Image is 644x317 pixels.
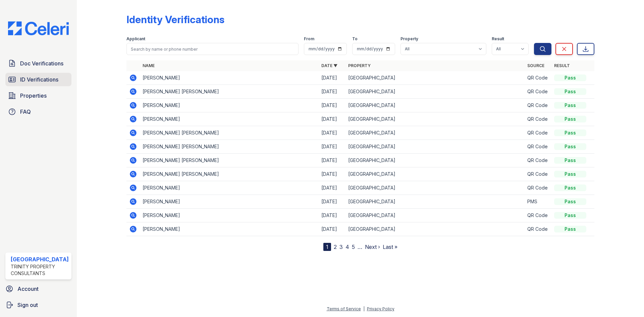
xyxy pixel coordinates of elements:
td: [GEOGRAPHIC_DATA] [345,154,524,167]
td: PMS [525,195,551,209]
a: Name [143,63,155,68]
td: [PERSON_NAME] [140,181,319,195]
td: [PERSON_NAME] [140,222,319,236]
a: Property [348,63,371,68]
label: Result [492,36,504,42]
td: [DATE] [319,85,345,99]
span: FAQ [20,108,31,116]
div: Trinity Property Consultants [11,263,69,277]
div: Pass [554,212,586,219]
div: Pass [554,226,586,232]
td: [PERSON_NAME] [140,195,319,209]
td: [DATE] [319,99,345,112]
label: Applicant [126,36,145,42]
a: Properties [5,89,71,102]
span: Doc Verifications [20,59,63,67]
label: Property [400,36,418,42]
td: [PERSON_NAME] [PERSON_NAME] [140,154,319,167]
a: ID Verifications [5,73,71,86]
a: Sign out [3,298,74,312]
td: [GEOGRAPHIC_DATA] [345,209,524,222]
td: [PERSON_NAME] [PERSON_NAME] [140,140,319,154]
td: [PERSON_NAME] [PERSON_NAME] [140,85,319,99]
td: [PERSON_NAME] [140,112,319,126]
td: [PERSON_NAME] [140,99,319,112]
td: [DATE] [319,209,345,222]
td: [PERSON_NAME] [PERSON_NAME] [140,126,319,140]
td: QR Code [525,99,551,112]
span: Sign out [17,301,38,309]
div: Pass [554,171,586,177]
td: [DATE] [319,222,345,236]
div: Pass [554,129,586,136]
a: Privacy Policy [367,306,394,311]
div: Identity Verifications [126,13,224,25]
a: FAQ [5,105,71,118]
input: Search by name or phone number [126,43,299,55]
td: QR Code [525,167,551,181]
img: CE_Logo_Blue-a8612792a0a2168367f1c8372b55b34899dd931a85d93a1a3d3e32e68fde9ad4.png [3,21,74,35]
div: Pass [554,143,586,150]
td: [DATE] [319,140,345,154]
td: QR Code [525,126,551,140]
span: ID Verifications [20,75,58,84]
td: [DATE] [319,154,345,167]
td: [DATE] [319,112,345,126]
td: QR Code [525,112,551,126]
td: [GEOGRAPHIC_DATA] [345,140,524,154]
a: Account [3,282,74,296]
div: Pass [554,102,586,109]
a: Date ▼ [321,63,337,68]
td: QR Code [525,140,551,154]
div: 1 [323,243,331,251]
td: [DATE] [319,71,345,85]
div: Pass [554,198,586,205]
td: [GEOGRAPHIC_DATA] [345,167,524,181]
td: [GEOGRAPHIC_DATA] [345,181,524,195]
td: QR Code [525,181,551,195]
td: [GEOGRAPHIC_DATA] [345,85,524,99]
td: [GEOGRAPHIC_DATA] [345,99,524,112]
td: [GEOGRAPHIC_DATA] [345,195,524,209]
td: QR Code [525,154,551,167]
a: Next › [365,244,380,250]
div: Pass [554,116,586,122]
td: [DATE] [319,181,345,195]
div: Pass [554,184,586,191]
div: [GEOGRAPHIC_DATA] [11,255,69,263]
label: To [352,36,358,42]
td: [PERSON_NAME] [140,209,319,222]
a: Last » [383,244,397,250]
td: QR Code [525,222,551,236]
a: Source [527,63,544,68]
td: [GEOGRAPHIC_DATA] [345,112,524,126]
div: Pass [554,74,586,81]
td: [GEOGRAPHIC_DATA] [345,222,524,236]
span: Account [17,285,39,293]
span: Properties [20,92,47,100]
div: Pass [554,88,586,95]
a: Terms of Service [327,306,361,311]
td: [GEOGRAPHIC_DATA] [345,71,524,85]
td: [DATE] [319,195,345,209]
td: [GEOGRAPHIC_DATA] [345,126,524,140]
a: 3 [339,244,343,250]
td: [DATE] [319,126,345,140]
div: | [363,306,365,311]
label: From [304,36,314,42]
td: QR Code [525,85,551,99]
a: Result [554,63,570,68]
div: Pass [554,157,586,164]
td: QR Code [525,209,551,222]
td: [PERSON_NAME] [PERSON_NAME] [140,167,319,181]
span: … [358,243,362,251]
a: 2 [334,244,337,250]
a: 5 [352,244,355,250]
td: [PERSON_NAME] [140,71,319,85]
a: Doc Verifications [5,57,71,70]
a: 4 [345,244,349,250]
td: [DATE] [319,167,345,181]
td: QR Code [525,71,551,85]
